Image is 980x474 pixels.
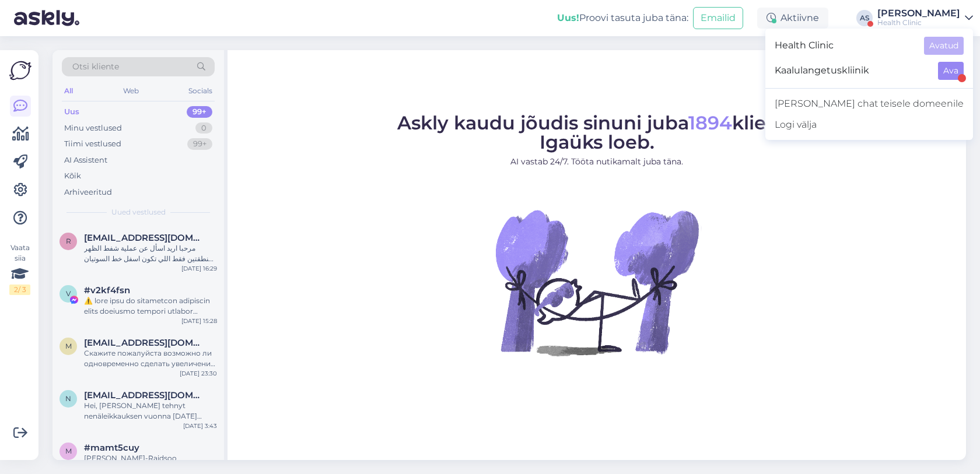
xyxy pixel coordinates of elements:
[9,59,32,82] img: Askly Logo
[64,106,79,118] div: Uus
[84,443,139,453] span: #mamt5cuy
[65,447,72,455] span: m
[775,37,915,55] span: Health Clinic
[84,296,217,317] div: ⚠️ lore ipsu do sitametcon adipiscin elits doeiusmo tempori utlabor etdolo magnaaliq: enima://min...
[693,7,743,29] button: Emailid
[65,342,72,350] span: m
[187,106,212,118] div: 99+
[187,138,212,150] div: 99+
[65,394,71,403] span: n
[877,9,960,18] div: [PERSON_NAME]
[195,122,212,134] div: 0
[64,170,81,182] div: Kõik
[924,37,964,55] button: Avatud
[181,317,217,325] div: [DATE] 15:28
[688,111,732,134] span: 1894
[557,11,688,25] div: Proovi tasuta juba täna:
[757,8,828,29] div: Aktiivne
[84,453,217,464] div: [PERSON_NAME]-Raidsoo
[64,155,107,166] div: AI Assistent
[64,122,122,134] div: Minu vestlused
[397,111,797,153] span: Askly kaudu jõudis sinuni juba klienti. Igaüks loeb.
[180,369,217,378] div: [DATE] 23:30
[181,264,217,273] div: [DATE] 16:29
[183,422,217,430] div: [DATE] 3:43
[84,285,130,296] span: #v2kf4fsn
[121,83,141,99] div: Web
[938,62,964,80] button: Ava
[557,12,579,23] b: Uus!
[397,156,797,168] p: AI vastab 24/7. Tööta nutikamalt juba täna.
[765,93,973,114] a: [PERSON_NAME] chat teisele domeenile
[84,348,217,369] div: Скажите пожалуйста возможно ли одновременно сделать увеличение груди и абдоминопластику? Если да,...
[856,10,873,26] div: AS
[877,9,973,27] a: [PERSON_NAME]Health Clinic
[64,138,121,150] div: Tiimi vestlused
[72,61,119,73] span: Otsi kliente
[111,207,166,217] span: Uued vestlused
[186,83,215,99] div: Socials
[84,338,205,348] span: midlis.clean@gmail.com
[9,243,30,295] div: Vaata siia
[84,390,205,401] span: nargis.saeedi@hotmail.com
[84,401,217,422] div: Hei, [PERSON_NAME] tehnyt nenäleikkauksen vuonna [DATE] kotimaassani, mutta en ole täysin tyytyvä...
[492,177,702,387] img: No Chat active
[66,289,71,298] span: v
[66,237,71,245] span: r
[775,62,929,80] span: Kaalulangetuskliinik
[64,187,112,198] div: Arhiveeritud
[765,114,973,135] div: Logi välja
[62,83,75,99] div: All
[877,18,960,27] div: Health Clinic
[84,243,217,264] div: مرحبا اريد اسأل عن عملية شفط الظهر لمنطقتين فقط اللي تكون اسفل خط السوتيان كم تكلف
[84,233,205,243] span: roma.nabeel@yahoo.com
[9,285,30,295] div: 2 / 3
